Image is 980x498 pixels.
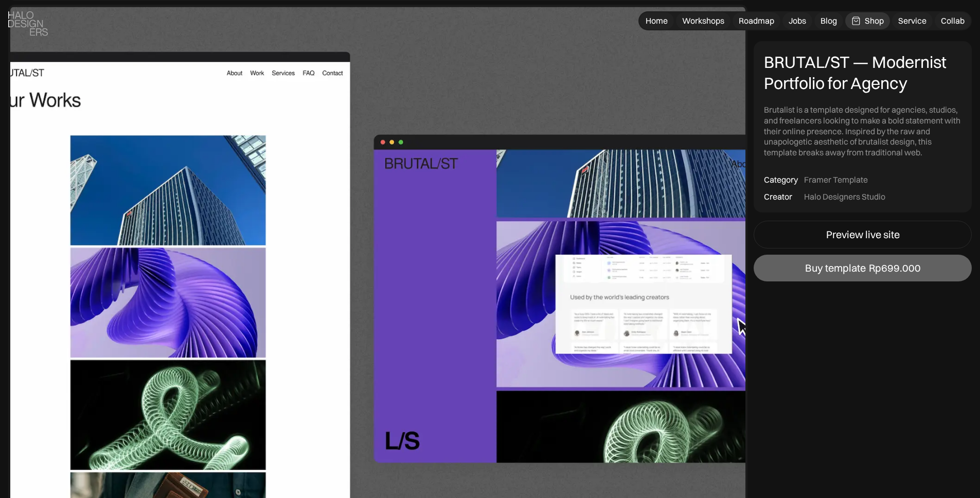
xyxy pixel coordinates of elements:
[639,12,674,29] a: Home
[821,15,837,26] div: Blog
[682,15,724,26] div: Workshops
[739,15,774,26] div: Roadmap
[826,228,900,241] div: Preview live site
[733,12,780,29] a: Roadmap
[764,191,792,202] div: Creator
[789,15,806,26] div: Jobs
[869,262,921,274] div: Rp699.000
[764,104,961,158] div: Brutalist is a template designed for agencies, studios, and freelancers looking to make a bold st...
[764,51,961,94] div: BRUTAL/ST — Modernist Portfolio for Agency
[754,255,972,281] a: Buy templateRp699.000
[754,221,972,248] a: Preview live site
[892,12,933,29] a: Service
[782,12,812,29] a: Jobs
[814,12,843,29] a: Blog
[845,12,890,29] a: Shop
[764,174,798,185] div: Category
[935,12,971,29] a: Collab
[804,191,885,202] div: Halo Designers Studio
[805,262,866,274] div: Buy template
[646,15,668,26] div: Home
[676,12,730,29] a: Workshops
[865,15,884,26] div: Shop
[898,15,926,26] div: Service
[804,174,868,185] div: Framer Template
[941,15,965,26] div: Collab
